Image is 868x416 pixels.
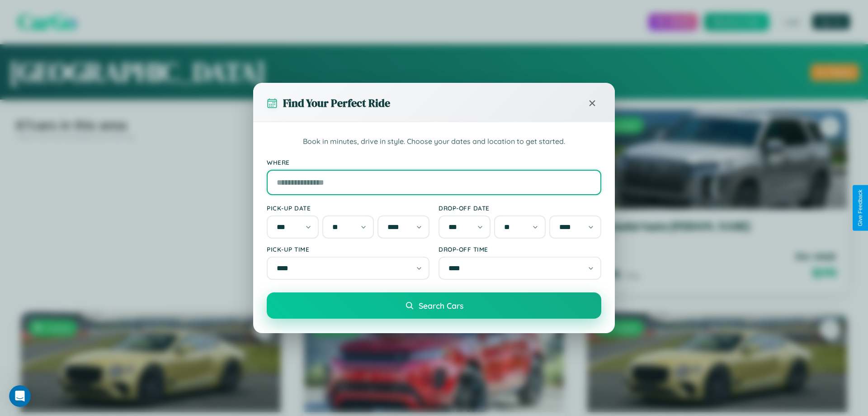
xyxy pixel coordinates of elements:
h3: Find Your Perfect Ride [283,96,390,110]
label: Where [267,158,601,166]
button: Search Cars [267,292,601,319]
p: Book in minutes, drive in style. Choose your dates and location to get started. [267,136,601,148]
label: Pick-up Date [267,204,429,212]
label: Pick-up Time [267,245,429,253]
label: Drop-off Time [439,245,601,253]
span: Search Cars [419,301,463,311]
label: Drop-off Date [439,204,601,212]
